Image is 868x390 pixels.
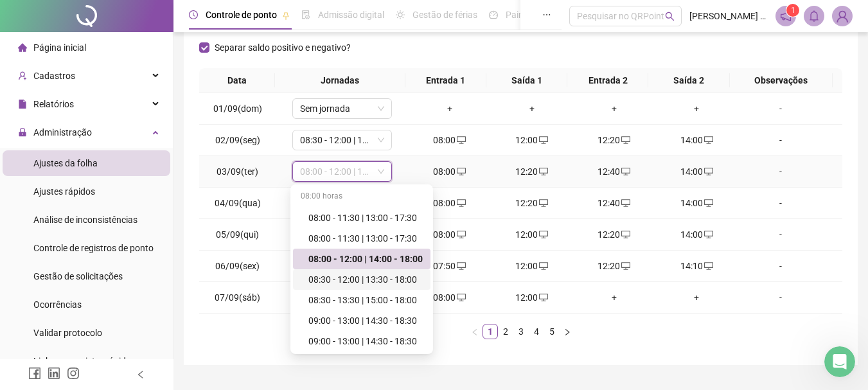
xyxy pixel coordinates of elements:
[226,5,249,28] div: Fechar
[456,230,466,239] span: desktop
[703,136,713,145] span: desktop
[498,324,513,339] li: 2
[37,7,57,28] img: Profile image for Gabriel
[300,130,384,150] span: 08:30 - 12:00 | 13:30 - 18:00
[486,68,567,93] th: Saída 1
[824,346,855,377] iframe: Intercom live chat
[414,196,486,210] div: 08:00
[560,324,575,339] li: Próxima página
[293,228,430,249] div: 08:00 - 11:30 | 13:00 - 17:30
[620,136,630,145] span: desktop
[660,133,732,147] div: 14:00
[33,158,98,168] span: Ajustes da folha
[563,328,571,336] span: right
[808,10,820,22] span: bell
[496,102,568,116] div: +
[538,293,548,302] span: desktop
[703,230,713,239] span: desktop
[33,127,92,137] span: Administração
[201,5,226,30] button: Início
[660,102,732,116] div: +
[578,133,650,147] div: 12:20
[33,215,137,225] span: Análise de inconsistências
[538,230,548,239] span: desktop
[620,167,630,176] span: desktop
[30,102,200,234] li: Insira a escala no cadastro do colaborador: • Vá em “Cadastros > Colaboradores” e selecione o col...
[660,164,732,179] div: 14:00
[529,324,544,339] li: 4
[456,293,466,302] span: desktop
[28,367,41,380] span: facebook
[414,164,486,179] div: 08:00
[496,164,568,179] div: 12:20
[67,367,80,380] span: instagram
[560,324,575,339] button: right
[513,324,529,339] li: 3
[496,290,568,305] div: 12:00
[21,240,200,265] div: ​
[660,259,732,273] div: 14:10
[377,136,385,144] span: down
[456,167,466,176] span: desktop
[542,10,551,19] span: ellipsis
[665,12,675,21] span: search
[483,324,497,339] a: 1
[308,231,423,245] div: 08:00 - 11:30 | 13:00 - 17:30
[578,259,650,273] div: 12:20
[496,196,568,210] div: 12:20
[33,71,75,81] span: Cadastros
[529,324,544,339] a: 4
[62,16,84,29] p: Ativo
[293,249,430,269] div: 08:00 - 12:00 | 14:00 - 18:00
[282,12,290,19] span: pushpin
[743,164,819,179] div: -
[514,324,528,339] a: 3
[33,356,131,366] span: Link para registro rápido
[293,269,430,290] div: 08:30 - 12:00 | 13:30 - 18:00
[301,10,310,19] span: file-done
[703,167,713,176] span: desktop
[467,324,483,339] button: left
[538,199,548,208] span: desktop
[213,103,262,114] span: 01/09(dom)
[308,211,423,225] div: 08:00 - 11:30 | 13:00 - 17:30
[703,261,713,270] span: desktop
[703,199,713,208] span: desktop
[300,162,384,181] span: 08:00 - 12:00 | 14:00 - 18:00
[33,99,74,109] span: Relatórios
[467,324,483,339] li: Página anterior
[215,135,260,145] span: 02/09(seg)
[786,4,799,17] sup: 1
[620,230,630,239] span: desktop
[33,42,86,53] span: Página inicial
[620,199,630,208] span: desktop
[456,199,466,208] span: desktop
[780,10,792,22] span: notification
[308,314,423,328] div: 09:00 - 13:00 | 14:30 - 18:30
[506,10,556,20] span: Painel do DP
[833,6,852,26] img: 83718
[496,133,568,147] div: 12:00
[33,186,95,197] span: Ajustes rápidos
[209,40,356,55] span: Separar saldo positivo e negativo?
[293,187,430,208] div: 08:00 horas
[489,10,498,19] span: dashboard
[743,259,819,273] div: -
[743,102,819,116] div: -
[483,324,498,339] li: 1
[293,331,430,351] div: 09:00 - 13:00 | 14:30 - 18:30
[456,136,466,145] span: desktop
[730,68,833,93] th: Observações
[377,105,385,112] span: down
[293,310,430,331] div: 09:00 - 13:00 | 14:30 - 18:30
[189,10,198,19] span: clock-circle
[414,227,486,242] div: 08:00
[578,196,650,210] div: 12:40
[414,102,486,116] div: +
[216,229,259,240] span: 05/09(qui)
[578,164,650,179] div: 12:40
[414,290,486,305] div: 08:00
[308,334,423,348] div: 09:00 - 13:00 | 14:30 - 18:30
[405,68,486,93] th: Entrada 1
[217,166,258,177] span: 03/09(ter)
